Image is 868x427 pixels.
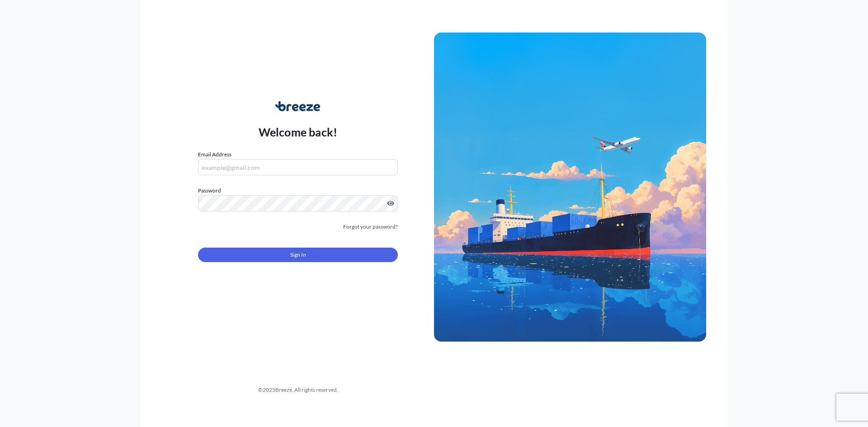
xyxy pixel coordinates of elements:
[343,222,398,231] a: Forgot your password?
[198,186,398,195] label: Password
[198,159,398,175] input: example@gmail.com
[434,33,706,342] img: Ship illustration
[387,200,394,207] button: Show password
[162,385,434,394] div: © 2025 Breeze. All rights reserved.
[259,125,338,139] p: Welcome back!
[198,248,398,262] button: Sign In
[290,250,306,259] span: Sign In
[198,150,231,159] label: Email Address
